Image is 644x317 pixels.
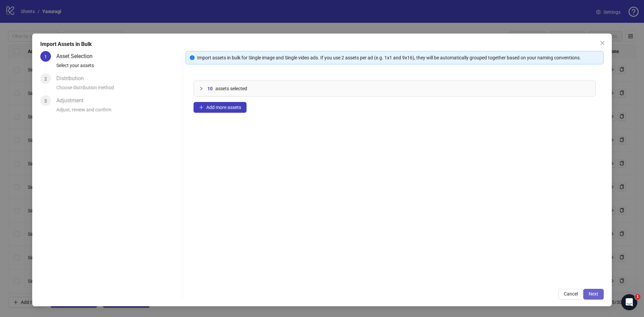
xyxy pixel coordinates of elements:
[56,62,180,73] div: Select your assets
[56,95,89,106] div: Adjustment
[199,87,203,91] span: collapsed
[194,102,247,113] button: Add more assets
[44,76,47,82] span: 2
[56,73,89,84] div: Distribution
[44,54,47,59] span: 1
[589,291,598,297] span: Next
[56,84,180,95] div: Choose distribution method
[56,106,180,117] div: Adjust, review and confirm
[207,85,213,92] span: 10
[621,294,637,310] iframe: Intercom live chat
[558,289,583,300] button: Cancel
[199,105,204,110] span: plus
[600,40,605,46] span: close
[40,40,604,48] div: Import Assets in Bulk
[583,289,604,300] button: Next
[190,55,195,60] span: info-circle
[597,38,608,48] button: Close
[44,98,47,104] span: 3
[635,294,640,300] span: 1
[206,105,241,110] span: Add more assets
[197,54,599,61] div: Import assets in bulk for Single image and Single video ads. If you use 2 assets per ad (e.g. 1x1...
[194,81,595,96] div: 10assets selected
[564,291,578,297] span: Cancel
[56,51,98,62] div: Asset Selection
[215,85,247,92] span: assets selected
